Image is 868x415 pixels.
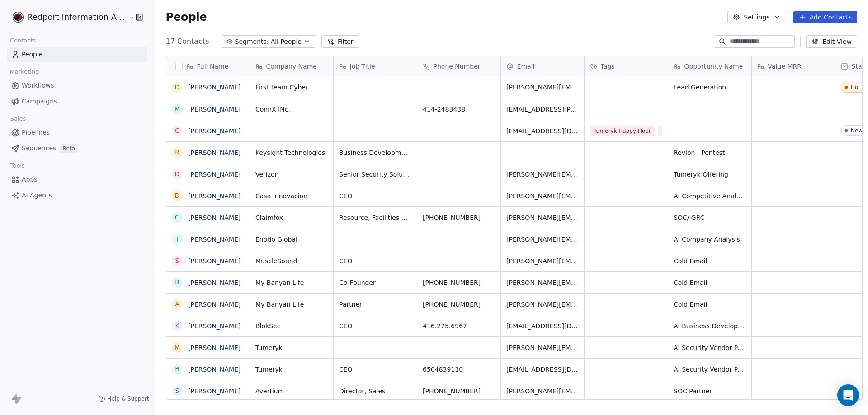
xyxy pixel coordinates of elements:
[7,78,147,93] a: Workflows
[255,300,328,309] span: My Banyan Life
[255,148,328,157] span: Keysight Technologies
[255,256,328,266] span: MuscleSound
[674,387,746,396] span: SOC Partner
[255,191,328,201] span: Casa Innovacion
[674,191,746,201] span: AI Competitive Analysis
[727,11,786,23] button: Settings
[188,322,241,330] a: [PERSON_NAME]
[674,365,746,374] span: AI Security Vendor Partner
[674,148,746,157] span: Revlon - Pentest
[175,213,179,222] div: C
[255,387,328,396] span: Avertium
[175,321,179,331] div: K
[674,83,746,92] span: Lead Generation
[255,322,328,331] span: BlokSec
[674,235,746,244] span: AI Company Analysis
[6,112,30,126] span: Sales
[7,94,147,109] a: Campaigns
[506,387,579,396] span: [PERSON_NAME][EMAIL_ADDRESS][PERSON_NAME][DOMAIN_NAME]
[793,11,857,23] button: Add Contacts
[506,300,579,309] span: [PERSON_NAME][EMAIL_ADDRESS][DOMAIN_NAME]
[506,365,579,374] span: [EMAIL_ADDRESS][DOMAIN_NAME]
[684,62,743,71] span: Opportunity Name
[175,191,179,201] div: D
[175,169,179,179] div: D
[339,170,411,179] span: Senior Security Solutions Principal
[768,62,802,71] span: Value MRR
[188,84,241,91] a: [PERSON_NAME]
[6,34,40,47] span: Contacts
[175,386,179,396] div: S
[585,56,668,76] div: Tags
[188,257,241,265] a: [PERSON_NAME]
[752,56,835,76] div: Value MRR
[188,236,241,243] a: [PERSON_NAME]
[674,343,746,352] span: AI Security Vendor Partner
[235,37,269,47] span: Segments:
[188,149,241,156] a: [PERSON_NAME]
[423,322,495,331] span: 416.275.6967
[590,126,655,136] span: Tumeryk Happy Hour
[166,76,250,400] div: grid
[674,300,746,309] span: Cold Email
[22,81,54,90] span: Workflows
[423,300,495,309] span: [PHONE_NUMBER]
[197,62,229,71] span: Full Name
[250,56,333,76] div: Company Name
[175,83,179,92] div: D
[60,144,78,153] span: Beta
[339,387,411,396] span: Director, Sales
[674,322,746,331] span: AI Business Development
[6,159,28,173] span: Tools
[506,235,579,244] span: [PERSON_NAME][EMAIL_ADDRESS][DOMAIN_NAME]
[7,125,147,140] a: Pipelines
[674,278,746,287] span: Cold Email
[506,83,579,92] span: [PERSON_NAME][EMAIL_ADDRESS][DOMAIN_NAME]
[501,56,584,76] div: Email
[506,343,579,352] span: [PERSON_NAME][EMAIL_ADDRESS][DOMAIN_NAME]
[806,35,857,48] button: Edit View
[98,395,149,402] a: Help & Support
[434,62,481,71] span: Phone Number
[22,97,57,106] span: Campaigns
[107,395,149,402] span: Help & Support
[6,65,43,79] span: Marketing
[339,322,411,331] span: CEO
[506,256,579,266] span: [PERSON_NAME][EMAIL_ADDRESS][PERSON_NAME][DOMAIN_NAME]
[7,141,147,156] a: SequencesBeta
[175,299,179,309] div: A
[7,188,147,203] a: AI Agents
[166,10,207,24] span: People
[7,172,147,187] a: Apps
[423,365,495,374] span: 6504839110
[517,62,535,71] span: Email
[339,191,411,201] span: CEO
[506,105,579,114] span: [EMAIL_ADDRESS][PERSON_NAME][DOMAIN_NAME]
[188,366,241,373] a: [PERSON_NAME]
[658,126,694,136] span: Cold Email
[334,56,417,76] div: Job Title
[423,387,495,396] span: [PHONE_NUMBER]
[423,278,495,287] span: [PHONE_NUMBER]
[176,234,178,244] div: J
[22,175,38,184] span: Apps
[175,148,179,157] div: R
[506,191,579,201] span: [PERSON_NAME][EMAIL_ADDRESS][DOMAIN_NAME]
[339,213,411,222] span: Resource, Facilities & IT Security Manager
[339,148,411,157] span: Business Development Manager
[339,300,411,309] span: Partner
[175,104,180,114] div: M
[22,144,56,153] span: Sequences
[27,11,127,23] span: Redport Information Assurance
[175,364,179,374] div: R
[271,37,302,47] span: All People
[255,235,328,244] span: Enodo Global
[188,127,241,135] a: [PERSON_NAME]
[350,62,375,71] span: Job Title
[255,83,328,92] span: First Team Cyber
[668,56,751,76] div: Opportunity Name
[339,256,411,266] span: CEO
[188,279,241,286] a: [PERSON_NAME]
[674,170,746,179] span: Tumeryk Offering
[22,191,52,200] span: AI Agents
